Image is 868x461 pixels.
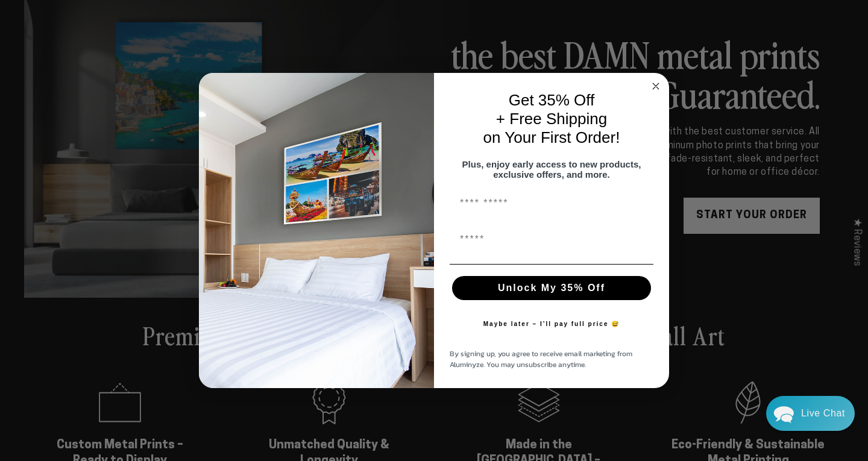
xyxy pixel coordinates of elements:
[450,348,632,370] span: By signing up, you agree to receive email marketing from Aluminyze. You may unsubscribe anytime.
[199,73,434,389] img: 728e4f65-7e6c-44e2-b7d1-0292a396982f.jpeg
[477,312,626,336] button: Maybe later – I’ll pay full price 😅
[452,276,651,300] button: Unlock My 35% Off
[462,159,641,180] span: Plus, enjoy early access to new products, exclusive offers, and more.
[766,396,855,431] div: Chat widget toggle
[509,91,595,109] span: Get 35% Off
[450,264,653,265] img: underline
[801,396,845,431] div: Contact Us Directly
[649,79,663,93] button: Close dialog
[496,110,607,128] span: + Free Shipping
[483,128,620,146] span: on Your First Order!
